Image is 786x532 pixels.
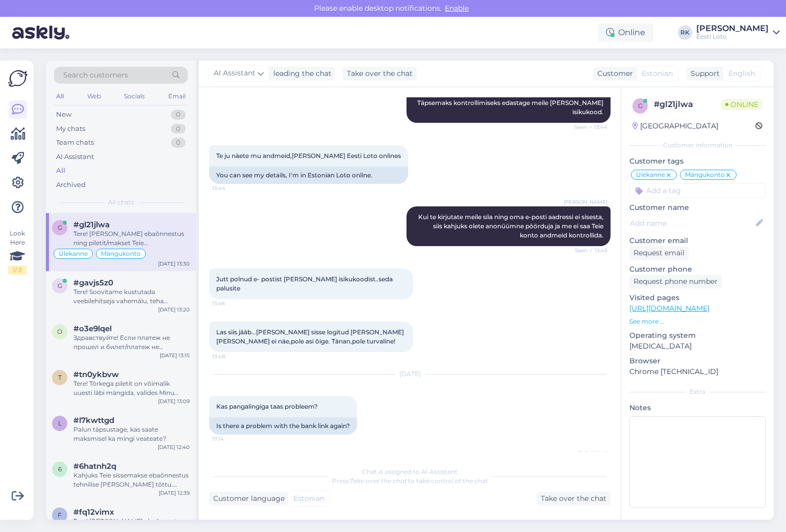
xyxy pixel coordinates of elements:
div: Take over the chat [343,67,417,81]
p: Customer email [629,235,766,246]
div: Support [687,68,720,79]
p: Customer name [629,202,766,213]
span: AI Assistant [569,449,607,457]
div: [DATE] [209,369,611,379]
p: Operating system [629,330,766,341]
p: Chrome [TECHNICAL_ID] [629,366,766,377]
span: Estonian [642,68,673,79]
p: Customer tags [629,156,766,167]
div: Kahjuks Teie sissemakse ebaõnnestus tehnilise [PERSON_NAME] tõttu. Kontrollisime ostu [PERSON_NAM... [73,471,190,489]
div: [DATE] 12:39 [159,489,190,497]
span: Chat is assigned to AI Assistant [362,468,458,475]
div: Eesti Loto [696,33,769,41]
div: Customer language [209,493,285,504]
p: Notes [629,403,766,413]
div: RK [678,25,692,40]
span: Search customers [63,70,128,81]
span: t [58,374,62,381]
span: 17:14 [212,435,250,443]
div: My chats [56,124,85,134]
span: Kui te kirjutate meile siia ning oma e-posti aadressi ei sisesta, siis kahjuks olete anonüümne pö... [418,213,605,239]
input: Add name [630,218,754,229]
span: [PERSON_NAME] [564,198,607,206]
div: 0 [171,110,186,120]
span: #gavjs5z0 [73,278,113,287]
span: #l7kwttgd [73,416,114,425]
span: Seen ✓ 13:44 [569,123,607,131]
span: Kas pangalingiga taas probleem? [216,403,318,410]
span: Jutt polnud e- postist [PERSON_NAME] isikukoodist..seda palusite [216,275,394,292]
div: Palun täpsustage, kas saate maksmisel ka mingi veateate? [73,425,190,443]
div: Is there a problem with the bank link again? [209,417,357,435]
span: #gl21jlwa [73,220,110,229]
p: Browser [629,356,766,366]
span: #tn0ykbvw [73,370,119,379]
span: #fq12vimx [73,508,114,517]
div: All [56,166,65,176]
div: [GEOGRAPHIC_DATA] [632,121,718,131]
span: 13:48 [212,353,250,360]
div: [DATE] 13:15 [160,352,190,359]
p: Customer phone [629,264,766,275]
div: Tere! Soovitame kustutada veebilehitseja vahemälu, teha seadmele taaskäivituse või kasutada teist... [73,287,190,306]
div: [DATE] 13:20 [158,306,190,313]
div: [DATE] 13:30 [158,260,190,268]
span: Mängukonto [101,251,141,257]
div: Request email [629,246,689,260]
input: Add a tag [629,183,766,198]
p: See more ... [629,317,766,326]
span: 13:46 [212,300,250,307]
span: f [58,511,62,519]
div: New [56,110,71,120]
div: Online [598,23,653,42]
a: [URL][DOMAIN_NAME] [629,304,709,313]
div: [DATE] 13:09 [158,397,190,405]
span: 13:44 [212,184,250,192]
span: g [58,282,62,289]
div: Здравствуйте! Если платеж не прошел и билет/платеж не появился на вашем игровом счете, пожалуйста... [73,333,190,352]
span: Ülekanne [636,172,665,178]
span: English [728,68,755,79]
span: Ülekanne [59,251,88,257]
span: Mängukonto [685,172,725,178]
div: [DATE] 12:40 [158,443,190,451]
p: [MEDICAL_DATA] [629,341,766,352]
div: You can see my details, I'm in Estonian Loto online. [209,167,408,184]
p: Visited pages [629,292,766,303]
span: Enable [442,4,472,13]
div: # gl21jlwa [654,98,721,111]
div: AI Assistant [56,152,94,162]
span: All chats [108,198,134,207]
span: 6 [58,465,62,473]
span: #6hatnh2q [73,462,116,471]
div: 0 [171,138,186,148]
span: Online [721,99,763,110]
div: Take over the chat [537,492,611,506]
div: Email [166,90,188,103]
div: 1 / 3 [8,265,27,275]
span: o [57,328,62,335]
div: Tere! [PERSON_NAME] ebaõnnestus ning piletit/makset Teie mängukontole ei ilmunud, palume edastada... [73,229,190,248]
span: l [58,419,62,427]
div: Tere! Tõrkega piletit on võimalik uuesti läbi mängida, valides Minu piletid – e-kiirloteriid. Kui... [73,379,190,397]
span: g [638,102,643,110]
div: All [54,90,66,103]
div: leading the chat [269,68,332,79]
div: 0 [171,124,186,134]
a: [PERSON_NAME]Eesti Loto [696,24,780,41]
span: Press to take control of the chat [332,477,488,485]
div: Web [85,90,103,103]
div: Look Here [8,229,27,275]
span: g [58,224,62,231]
div: Team chats [56,138,94,148]
div: Socials [122,90,147,103]
div: Extra [629,387,766,396]
span: Las siis jääb...[PERSON_NAME] sisse logitud [PERSON_NAME] [PERSON_NAME] ei näe,pole asi õige. Tän... [216,328,405,345]
div: [PERSON_NAME] [696,24,769,33]
div: Customer [593,68,633,79]
span: Te ju näete mu andmeid,[PERSON_NAME] Eesti Loto onlines [216,152,401,159]
i: 'Take over the chat' [349,477,408,485]
div: Request phone number [629,275,722,288]
span: Seen ✓ 13:45 [569,247,607,254]
div: Customer information [629,141,766,150]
